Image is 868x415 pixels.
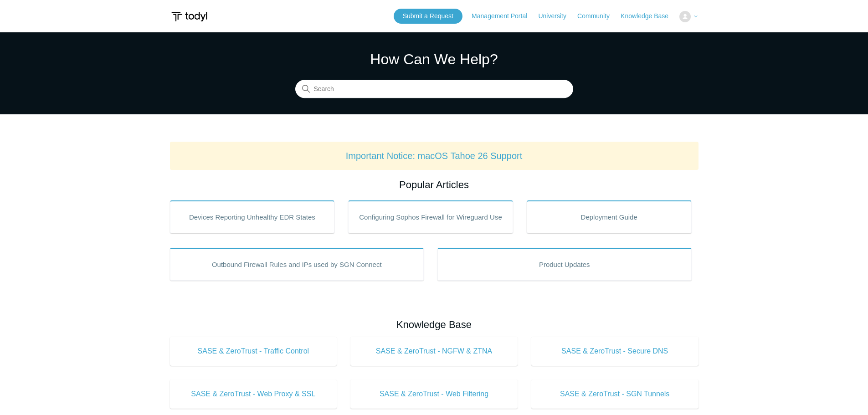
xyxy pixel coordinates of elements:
a: Configuring Sophos Firewall for Wireguard Use [348,200,513,233]
a: Important Notice: macOS Tahoe 26 Support [346,151,523,161]
span: SASE & ZeroTrust - Web Proxy & SSL [184,389,324,400]
a: Deployment Guide [527,200,692,233]
img: Todyl Support Center Help Center home page [170,8,209,25]
a: Management Portal [472,11,536,21]
a: Product Updates [437,248,692,281]
a: Community [577,11,619,21]
span: SASE & ZeroTrust - Web Filtering [364,389,504,400]
h2: Popular Articles [170,177,699,192]
input: Search [295,80,573,98]
a: Outbound Firewall Rules and IPs used by SGN Connect [170,248,424,281]
span: SASE & ZeroTrust - SGN Tunnels [545,389,685,400]
h2: Knowledge Base [170,317,699,332]
span: SASE & ZeroTrust - NGFW & ZTNA [364,346,504,357]
a: University [538,11,575,21]
a: SASE & ZeroTrust - Traffic Control [170,337,337,366]
a: Knowledge Base [621,11,678,21]
span: SASE & ZeroTrust - Traffic Control [184,346,324,357]
a: SASE & ZeroTrust - Secure DNS [531,337,699,366]
a: SASE & ZeroTrust - SGN Tunnels [531,379,699,409]
a: SASE & ZeroTrust - Web Proxy & SSL [170,379,337,409]
a: Devices Reporting Unhealthy EDR States [170,200,335,233]
span: SASE & ZeroTrust - Secure DNS [545,346,685,357]
a: SASE & ZeroTrust - Web Filtering [350,379,518,409]
h1: How Can We Help? [295,48,573,70]
a: Submit a Request [394,9,462,24]
a: SASE & ZeroTrust - NGFW & ZTNA [350,337,518,366]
